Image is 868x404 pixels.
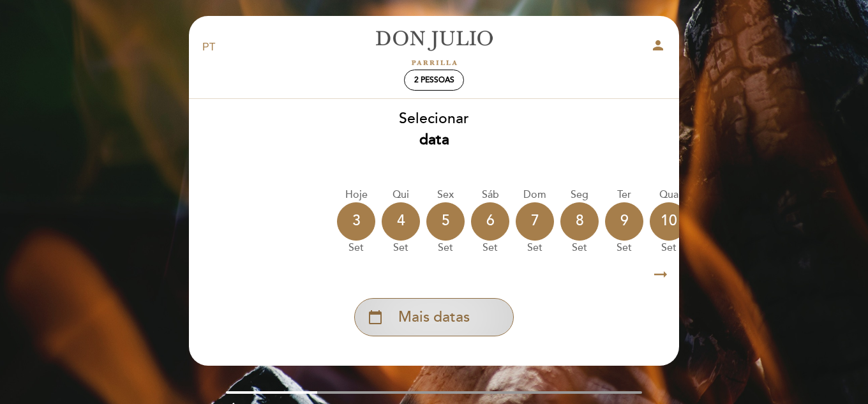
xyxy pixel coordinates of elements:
[560,241,599,255] div: set
[368,306,383,328] i: calendar_today
[650,188,688,202] div: Qua
[605,241,643,255] div: set
[382,241,420,255] div: set
[419,131,449,149] b: data
[650,202,688,241] div: 10
[516,241,554,255] div: set
[337,202,375,241] div: 3
[651,261,670,288] i: arrow_right_alt
[426,241,465,255] div: set
[560,188,599,202] div: Seg
[426,188,465,202] div: Sex
[471,202,509,241] div: 6
[337,188,375,202] div: Hoje
[650,241,688,255] div: set
[471,241,509,255] div: set
[605,188,643,202] div: Ter
[426,202,465,241] div: 5
[398,307,470,328] span: Mais datas
[354,30,514,65] a: [PERSON_NAME]
[650,38,666,57] button: person
[188,108,680,151] div: Selecionar
[471,188,509,202] div: Sáb
[382,188,420,202] div: Qui
[605,202,643,241] div: 9
[650,38,666,53] i: person
[414,75,454,85] span: 2 pessoas
[382,202,420,241] div: 4
[516,202,554,241] div: 7
[516,188,554,202] div: Dom
[560,202,599,241] div: 8
[337,241,375,255] div: set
